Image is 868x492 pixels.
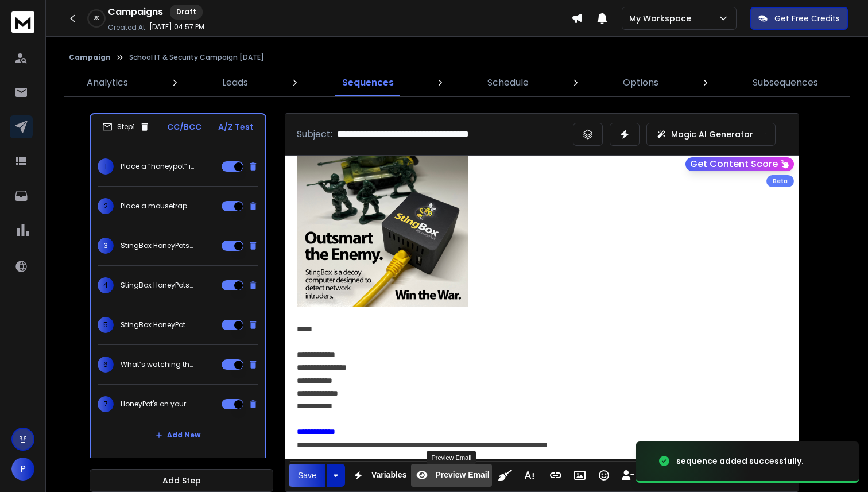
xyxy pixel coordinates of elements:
a: Subsequences [746,69,825,96]
div: sequence added successfully. [676,455,804,467]
a: Options [616,69,665,96]
button: Variables [347,464,409,487]
p: Options [623,76,658,90]
p: Magic AI Generator [671,129,753,140]
button: Add Step [90,469,273,492]
span: Variables [369,470,409,480]
button: P [11,458,34,481]
p: Place a “honeypot” inside {{companyName}} network [121,162,194,171]
p: HoneyPot's on your Security Radar [121,400,194,409]
p: School IT & Security Campaign [DATE] [129,53,264,62]
button: Save [289,464,325,487]
button: Insert Link (⌘K) [545,464,567,487]
span: 3 [98,238,114,254]
span: 7 [98,396,114,412]
button: Clean HTML [494,464,516,487]
button: Emoticons [593,464,615,487]
span: Preview Email [433,470,491,480]
p: Sequences [342,76,394,90]
p: Created At: [108,23,147,32]
h1: Campaigns [108,5,163,19]
p: 0 % [94,15,99,22]
p: Subject: [297,127,332,141]
button: Campaign [69,53,111,62]
p: What’s watching the inside of your network? [121,360,194,369]
button: Preview Email [411,464,491,487]
li: Step1CC/BCCA/Z Test1Place a “honeypot” inside {{companyName}} network2Place a mousetrap on your n... [90,113,266,481]
p: Analytics [87,76,128,90]
a: Sequences [335,69,401,96]
p: Place a mousetrap on your network. [121,202,194,211]
p: StingBox HoneyPots for {{companyName}} [121,241,194,250]
span: 2 [98,198,114,214]
a: Leads [215,69,255,96]
span: 6 [98,357,114,373]
div: Beta [766,175,794,187]
p: StingBox HoneyPots work. [121,281,194,290]
span: 1 [98,158,114,175]
a: Analytics [80,69,135,96]
button: More Text [518,464,540,487]
div: Step 1 [102,122,150,132]
p: Get Free Credits [774,13,840,24]
p: [DATE] 04:57 PM [149,22,204,32]
button: Get Content Score [685,157,794,171]
p: StingBox HoneyPot cost, deployment, alert noise—quick answers [121,320,194,330]
div: Preview Email [427,451,476,464]
p: Subsequences [753,76,818,90]
p: CC/BCC [167,121,201,133]
a: Schedule [480,69,536,96]
p: My Workspace [629,13,696,24]
p: Schedule [487,76,529,90]
button: Magic AI Generator [646,123,776,146]
p: Leads [222,76,248,90]
button: Insert Unsubscribe Link [617,464,639,487]
p: A/Z Test [218,121,254,133]
button: Add New [146,424,210,447]
div: Draft [170,5,203,20]
span: 4 [98,277,114,293]
button: Get Free Credits [750,7,848,30]
img: logo [11,11,34,33]
span: 5 [98,317,114,333]
button: Insert Image (⌘P) [569,464,591,487]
